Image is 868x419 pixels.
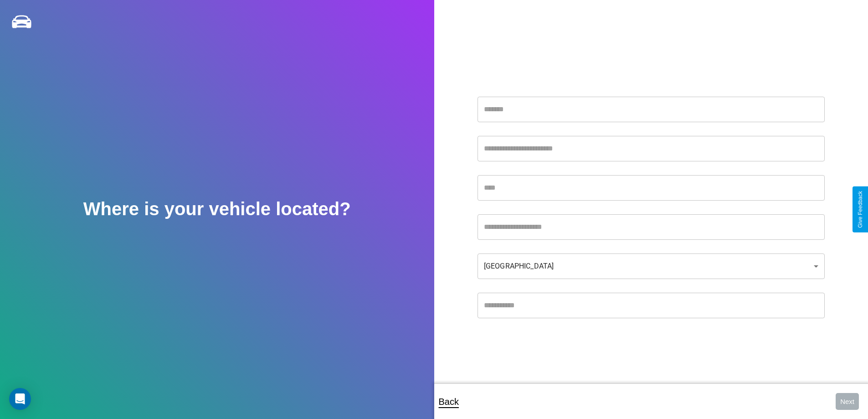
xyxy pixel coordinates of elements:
[9,388,31,410] div: Open Intercom Messenger
[439,393,459,410] p: Back
[83,199,351,219] h2: Where is your vehicle located?
[836,393,859,410] button: Next
[857,191,863,228] div: Give Feedback
[478,253,825,279] div: [GEOGRAPHIC_DATA]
